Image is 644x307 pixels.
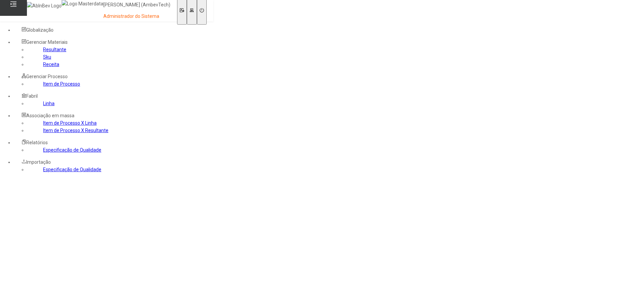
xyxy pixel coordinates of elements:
span: Importação [26,159,51,165]
p: [PERSON_NAME] (AmbevTech) [103,2,170,8]
span: Relatórios [26,140,48,145]
a: Linha [43,101,55,106]
a: Sku [43,54,51,60]
a: Resultante [43,47,66,52]
span: Gerenciar Materiais [26,39,68,45]
p: Administrador do Sistema [103,13,170,20]
span: Globalização [26,27,54,33]
span: Fabril [26,93,38,99]
a: Especificação de Qualidade [43,147,101,153]
a: Item de Processo X Resultante [43,128,108,133]
span: Gerenciar Processo [26,74,68,79]
a: Item de Processo X Linha [43,120,97,126]
span: Associação em massa [26,113,74,118]
a: Especificação de Qualidade [43,167,101,172]
a: Receita [43,62,59,67]
img: AbInBev Logo [27,2,62,9]
a: Item de Processo [43,81,80,87]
